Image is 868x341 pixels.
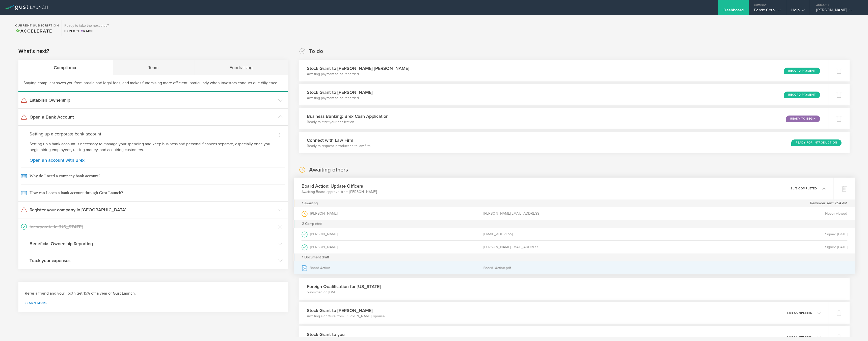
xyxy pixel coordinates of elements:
em: of [789,311,791,315]
div: Fundraising [194,60,288,75]
div: Ready to Begin [786,116,820,122]
p: Ready to start your application [307,120,389,125]
h3: Open a Bank Account [30,114,276,120]
div: [PERSON_NAME] [302,241,483,253]
p: Awaiting signature from [PERSON_NAME]’ spouse [307,314,385,319]
div: Dashboard [723,8,744,15]
h2: Awaiting others [309,166,348,174]
p: Ready to request introduction to law firm [307,144,370,149]
div: Board Action [302,262,483,274]
iframe: Chat Widget [843,317,868,341]
p: 3 4 completed [787,311,812,314]
h3: Refer a friend and you'll both get 15% off a year of Gust Launch. [25,291,281,296]
h2: Current Subscription [15,24,59,27]
a: Learn more [25,301,281,304]
div: [PERSON_NAME] [302,228,483,240]
h4: Setting up a corporate bank account [30,131,277,137]
span: How can I open a bank account through Gust Launch? [21,184,285,201]
span: Reminder sent 7:54 AM [810,200,847,207]
div: Stock Grant to [PERSON_NAME] [PERSON_NAME]Awaiting payment to be recordedRecord Payment [299,60,828,81]
h3: Track your expenses [30,257,276,264]
h3: Connect with Law Firm [307,137,370,144]
h3: Stock Grant to [PERSON_NAME] [307,307,385,314]
h2: To do [309,48,323,55]
h3: Business Banking: Brex Cash Application [307,113,389,120]
a: How can I open a bank account through Gust Launch? [18,184,288,201]
h3: Establish Ownership [30,97,276,103]
p: 3 4 completed [787,335,812,338]
em: of [793,187,796,190]
div: Help [791,8,805,15]
div: Record Payment [784,92,820,98]
div: Never viewed [665,207,847,220]
h3: Foreign Qualification for [US_STATE] [307,283,381,290]
div: Explore [64,29,109,33]
span: Raise [80,29,94,33]
div: Signed [DATE] [665,228,847,240]
div: 2 Completed [294,220,855,228]
div: Ready to take the next step?ExploreRaise [62,20,111,36]
h3: Incorporate in [US_STATE] [30,223,276,230]
p: Submitted on [DATE] [307,290,381,295]
div: Business Banking: Brex Cash ApplicationReady to start your applicationReady to Begin [299,108,828,129]
a: Open an account with Brex [30,158,277,162]
h3: Ready to take the next step? [64,24,109,27]
h3: Stock Grant to [PERSON_NAME] [307,89,373,96]
div: 1 Awaiting [302,200,318,207]
span: Accelerate [15,28,52,34]
p: Awaiting payment to be recorded [307,72,409,77]
h3: Beneficial Ownership Reporting [30,240,276,247]
span: Why do I need a company bank account? [21,167,285,184]
div: [PERSON_NAME][EMAIL_ADDRESS] [483,207,665,220]
a: Why do I need a company bank account? [18,167,288,184]
div: Stock Grant to [PERSON_NAME]Awaiting payment to be recordedRecord Payment [299,84,828,105]
div: Team [113,60,194,75]
div: [EMAIL_ADDRESS] [483,228,665,240]
div: [PERSON_NAME] [302,207,483,220]
h2: What's next? [18,48,49,55]
p: 2 3 completed [791,187,817,190]
h3: Stock Grant to you [307,331,364,338]
div: Ready for Introduction [791,139,842,146]
div: Record Payment [784,68,820,74]
div: [PERSON_NAME] [816,8,859,15]
div: Board_Action.pdf [483,262,665,274]
em: of [789,335,791,338]
div: [PERSON_NAME][EMAIL_ADDRESS] [483,241,665,253]
p: Setting up a bank account is necessary to manage your spending and keep business and personal fin... [30,141,277,153]
div: Signed [DATE] [665,241,847,253]
div: Connect with Law FirmReady to request introduction to law firmReady for Introduction [299,132,850,153]
div: 1 Document draft [294,253,855,261]
h3: Board Action: Update Officers [302,183,377,189]
p: Awaiting Board approval from [PERSON_NAME] [302,189,377,194]
div: Percix Corp. [754,8,781,15]
h3: Register your company in [GEOGRAPHIC_DATA] [30,207,276,213]
div: Staying compliant saves you from hassle and legal fees, and makes fundraising more efficient, par... [18,75,288,92]
h3: Stock Grant to [PERSON_NAME] [PERSON_NAME] [307,65,409,72]
p: Awaiting payment to be recorded [307,96,373,101]
div: Compliance [18,60,113,75]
